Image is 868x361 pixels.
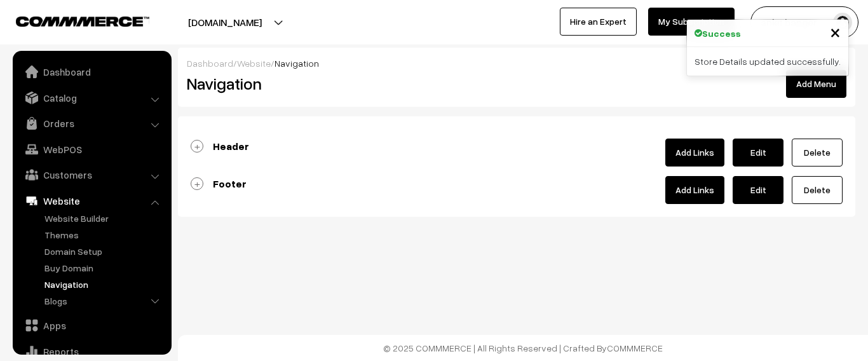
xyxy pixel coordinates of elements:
[16,17,149,26] img: COMMMERCE
[213,177,247,190] b: Footer
[275,58,319,69] span: Navigation
[733,139,783,167] a: Edit
[833,13,852,32] img: user
[16,60,167,83] a: Dashboard
[191,177,247,190] a: Footer
[41,228,167,242] a: Themes
[41,212,167,225] a: Website Builder
[187,57,846,70] div: / /
[792,176,843,204] a: Delete
[178,335,868,361] footer: © 2025 COMMMERCE | All Rights Reserved | Crafted By
[16,163,167,186] a: Customers
[16,13,127,28] a: COMMMERCE
[687,47,848,76] div: Store Details updated successfully.
[41,261,167,275] a: Buy Domain
[607,343,663,353] a: COMMMERCE
[191,140,249,153] a: Header
[733,176,783,204] a: Edit
[144,6,306,38] button: [DOMAIN_NAME]
[648,8,735,36] a: My Subscription
[237,58,271,69] a: Website
[665,176,724,204] a: Add Links
[16,86,167,109] a: Catalog
[16,138,167,161] a: WebPOS
[750,6,858,38] button: ankit banger .
[41,294,167,308] a: Blogs
[560,8,637,36] a: Hire an Expert
[41,245,167,258] a: Domain Setup
[786,70,846,98] button: Add Menu
[702,27,741,40] strong: Success
[16,314,167,337] a: Apps
[213,140,249,153] b: Header
[830,22,841,41] button: Close
[187,58,233,69] a: Dashboard
[16,112,167,135] a: Orders
[16,189,167,212] a: Website
[41,278,167,291] a: Navigation
[792,139,843,167] a: Delete
[187,74,394,93] h2: Navigation
[830,20,841,43] span: ×
[665,139,724,167] a: Add Links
